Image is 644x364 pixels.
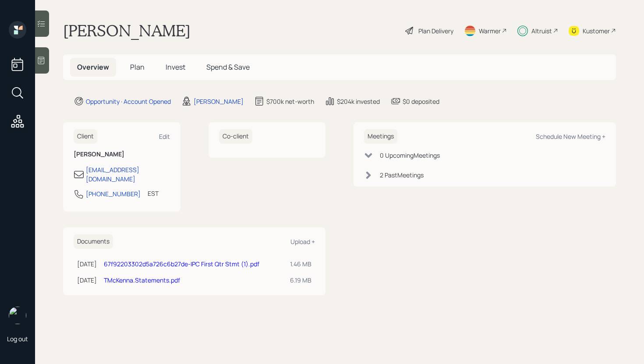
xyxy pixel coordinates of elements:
a: TMcKenna.Statements.pdf [104,276,180,284]
div: $0 deposited [403,97,439,106]
div: Log out [7,335,28,343]
div: Altruist [531,26,552,35]
div: Opportunity · Account Opened [86,97,171,106]
h1: [PERSON_NAME] [63,21,191,40]
div: Edit [159,132,170,141]
div: EST [148,189,159,198]
div: 1.46 MB [290,259,311,269]
h6: Co-client [219,129,252,144]
div: [PERSON_NAME] [194,97,244,106]
a: 67f92203302d5a726c6b27de-IPC First Qtr Stmt (1).pdf [104,260,259,268]
div: [DATE] [77,259,97,269]
div: [DATE] [77,276,97,285]
div: [PHONE_NUMBER] [86,189,141,198]
div: 2 Past Meeting s [380,170,424,180]
span: Plan [130,62,145,72]
div: $700k net-worth [266,97,314,106]
img: retirable_logo.png [9,307,26,324]
h6: Client [74,129,97,144]
span: Invest [166,62,185,72]
span: Spend & Save [206,62,250,72]
div: $204k invested [337,97,380,106]
div: Schedule New Meeting + [536,132,605,141]
div: Upload + [290,237,315,246]
div: Kustomer [583,26,610,35]
h6: Documents [74,234,113,249]
div: 0 Upcoming Meeting s [380,151,440,160]
div: Plan Delivery [418,26,453,35]
div: 6.19 MB [290,276,311,285]
div: Warmer [479,26,501,35]
span: Overview [77,62,109,72]
div: [EMAIL_ADDRESS][DOMAIN_NAME] [86,165,170,184]
h6: [PERSON_NAME] [74,151,170,158]
h6: Meetings [364,129,397,144]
